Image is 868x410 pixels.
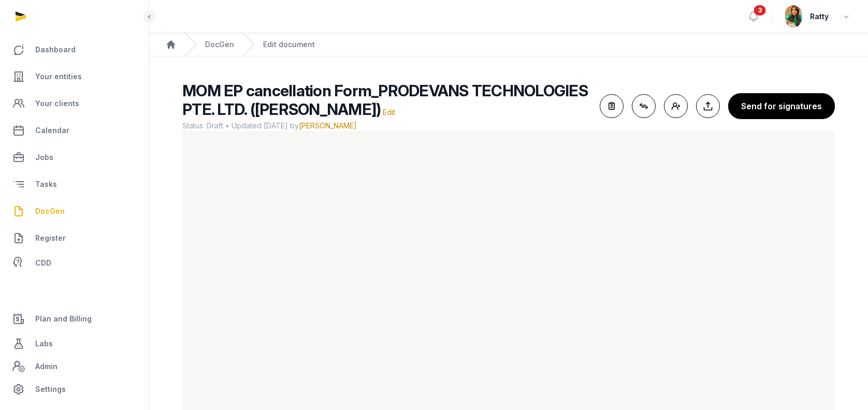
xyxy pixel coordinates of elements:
a: Jobs [8,145,140,170]
button: Send for signatures [728,93,835,119]
span: Jobs [35,151,53,164]
div: Edit document [263,39,315,50]
a: Admin [8,356,140,377]
a: Your clients [8,91,140,116]
span: Dashboard [35,43,76,56]
nav: Breadcrumb [149,33,868,56]
span: Admin [35,360,57,373]
a: Dashboard [8,37,140,62]
a: Calendar [8,118,140,143]
a: DocGen [205,39,234,50]
span: Plan and Billing [35,313,92,325]
a: Labs [8,331,140,356]
span: Calendar [35,124,69,137]
span: Settings [35,383,66,396]
span: Your entities [35,70,82,83]
a: Register [8,226,140,251]
span: 3 [754,5,766,16]
a: Settings [8,377,140,402]
a: Tasks [8,172,140,197]
a: Plan and Billing [8,306,140,331]
span: Tasks [35,178,57,191]
span: Ratty [810,10,829,23]
span: MOM EP cancellation Form_PRODEVANS TECHNOLOGIES PTE. LTD. ([PERSON_NAME]) [182,81,588,119]
span: Your clients [35,97,79,110]
a: CDD [8,253,140,273]
span: Status: Draft • Updated [DATE] by [182,121,591,131]
span: Edit [383,108,395,116]
span: CDD [35,257,51,269]
a: DocGen [8,199,140,224]
span: DocGen [35,205,65,217]
span: Register [35,232,66,244]
img: avatar [785,5,802,27]
span: Labs [35,338,53,350]
a: Your entities [8,64,140,89]
span: [PERSON_NAME] [299,121,357,130]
